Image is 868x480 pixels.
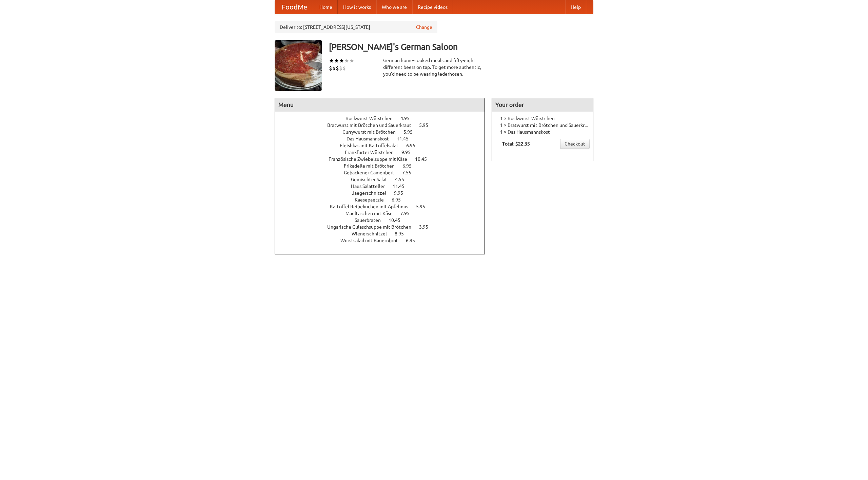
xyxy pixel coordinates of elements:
li: 1 × Bockwurst Würstchen [495,115,590,122]
span: Kartoffel Reibekuchen mit Apfelmus [330,204,415,209]
span: 11.45 [397,136,415,141]
a: Bockwurst Würstchen 4.95 [346,116,422,121]
span: 5.95 [419,122,435,128]
span: Frankfurter Würstchen [345,150,400,155]
li: 1 × Bratwurst mit Brötchen und Sauerkraut [495,122,590,129]
span: 6.95 [406,143,422,148]
a: Wurstsalad mit Bauernbrot 6.95 [340,238,428,243]
span: 8.95 [395,231,411,236]
li: ★ [344,57,349,64]
a: Help [565,0,586,14]
a: Ungarische Gulaschsuppe mit Brötchen 3.95 [327,224,441,230]
a: Kartoffel Reibekuchen mit Apfelmus 5.95 [330,204,438,209]
span: Wienerschnitzel [352,231,394,236]
span: Haus Salatteller [351,184,392,189]
a: Maultaschen mit Käse 7.95 [346,211,422,216]
div: Deliver to: [STREET_ADDRESS][US_STATE] [275,21,437,33]
a: Currywurst mit Brötchen 5.95 [342,129,425,135]
span: Frikadelle mit Brötchen [344,163,401,169]
a: How it works [338,0,376,14]
span: Bockwurst Würstchen [346,116,399,121]
a: Kaesepaetzle 6.95 [355,197,413,203]
span: 5.95 [403,129,419,135]
span: 9.95 [401,150,417,155]
li: ★ [349,57,354,64]
a: Jaegerschnitzel 9.95 [352,190,416,196]
span: 10.45 [415,156,434,162]
a: Sauerbraten 10.45 [355,217,413,223]
span: 6.95 [402,163,418,169]
li: $ [329,64,332,72]
span: Jaegerschnitzel [352,190,393,196]
a: Checkout [560,139,590,149]
a: Gemischter Salat 4.55 [351,177,417,182]
span: 9.95 [394,190,410,196]
a: Recipe videos [412,0,453,14]
span: Wurstsalad mit Bauernbrot [340,238,405,243]
span: Fleishkas mit Kartoffelsalat [340,143,405,148]
span: Gemischter Salat [351,177,394,182]
li: ★ [339,57,344,64]
a: Who we are [376,0,412,14]
span: Currywurst mit Brötchen [342,129,402,135]
span: 5.95 [416,204,432,209]
span: Französische Zwiebelsuppe mit Käse [329,156,414,162]
li: $ [339,64,342,72]
span: Maultaschen mit Käse [346,211,399,216]
a: Französische Zwiebelsuppe mit Käse 10.45 [329,156,439,162]
a: Haus Salatteller 11.45 [351,184,417,189]
span: 4.55 [395,177,411,182]
span: 7.95 [400,211,416,216]
h3: [PERSON_NAME]'s German Saloon [329,40,593,54]
a: Frankfurter Würstchen 9.95 [345,150,423,155]
a: FoodMe [275,0,314,14]
span: Sauerbraten [355,217,388,223]
a: Gebackener Camenbert 7.55 [344,170,424,175]
li: $ [332,64,336,72]
span: 11.45 [393,184,411,189]
span: 6.95 [392,197,408,203]
li: ★ [334,57,339,64]
b: Total: $22.35 [502,141,530,147]
a: Das Hausmannskost 11.45 [347,136,421,141]
a: Frikadelle mit Brötchen 6.95 [344,163,424,169]
img: angular.jpg [275,40,322,91]
span: Gebackener Camenbert [344,170,401,175]
a: Wienerschnitzel 8.95 [352,231,416,236]
h4: Menu [275,98,485,112]
a: Change [416,24,432,31]
span: Das Hausmannskost [347,136,396,141]
li: 1 × Das Hausmannskost [495,129,590,135]
li: $ [342,64,346,72]
div: German home-cooked meals and fifty-eight different beers on tap. To get more authentic, you'd nee... [383,57,485,77]
a: Home [314,0,338,14]
li: ★ [329,57,334,64]
a: Fleishkas mit Kartoffelsalat 6.95 [340,143,428,148]
span: 6.95 [406,238,422,243]
span: 3.95 [419,224,435,230]
a: Bratwurst mit Brötchen und Sauerkraut 5.95 [327,122,441,128]
span: Bratwurst mit Brötchen und Sauerkraut [327,122,418,128]
span: 4.95 [400,116,416,121]
span: 10.45 [389,217,407,223]
span: 7.55 [402,170,418,175]
li: $ [336,64,339,72]
span: Kaesepaetzle [355,197,391,203]
span: Ungarische Gulaschsuppe mit Brötchen [327,224,418,230]
h4: Your order [492,98,593,112]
